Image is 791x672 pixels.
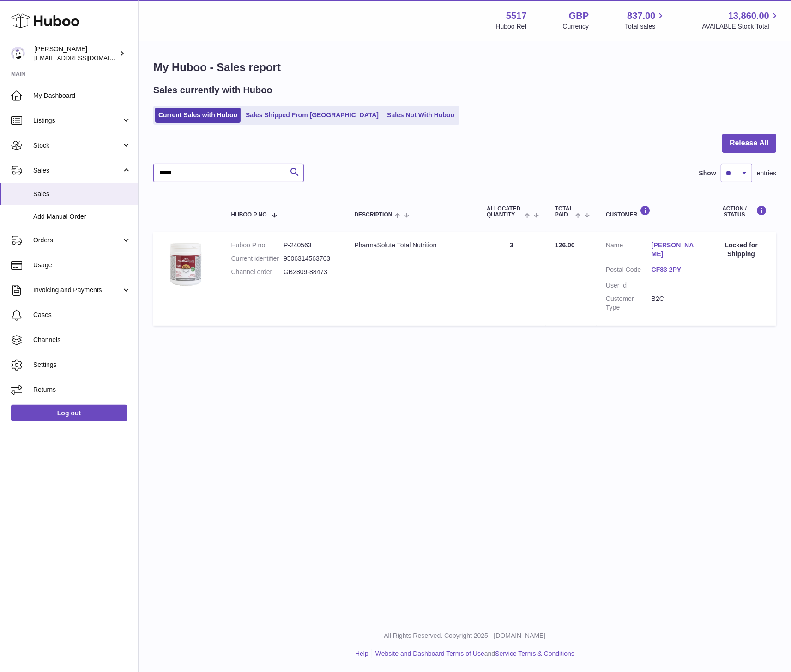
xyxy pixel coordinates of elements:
dd: GB2809-88473 [284,268,336,276]
dt: Huboo P no [231,241,284,250]
span: ALLOCATED Quantity [487,206,522,218]
span: Huboo P no [231,212,267,218]
a: [PERSON_NAME] [652,241,697,258]
h2: Sales currently with Huboo [153,84,272,96]
dd: B2C [652,294,697,312]
a: Sales Shipped From [GEOGRAPHIC_DATA] [242,108,382,123]
dt: Name [606,241,652,261]
a: Sales Not With Huboo [384,108,458,123]
label: Show [699,169,716,178]
span: [EMAIL_ADDRESS][DOMAIN_NAME] [34,54,136,61]
div: Action / Status [716,205,767,218]
a: 837.00 Total sales [625,10,666,31]
span: AVAILABLE Stock Total [702,22,780,31]
span: Cases [33,311,131,319]
a: Service Terms & Conditions [495,650,574,657]
p: All Rights Reserved. Copyright 2025 - [DOMAIN_NAME] [146,631,784,640]
div: PharmaSolute Total Nutrition [355,241,469,250]
td: 3 [477,232,546,325]
dt: Postal Code [606,265,652,276]
span: Stock [33,141,121,150]
span: Description [355,212,392,218]
span: Orders [33,236,121,245]
dt: User Id [606,281,652,290]
div: Huboo Ref [496,22,527,31]
dt: Current identifier [231,254,284,263]
a: 13,860.00 AVAILABLE Stock Total [702,10,780,31]
span: Invoicing and Payments [33,286,121,294]
h1: My Huboo - Sales report [153,60,776,75]
span: Sales [33,166,121,175]
button: Release All [722,134,776,153]
span: Channels [33,336,131,344]
span: Usage [33,261,131,270]
strong: 5517 [506,10,527,22]
span: Returns [33,385,131,394]
div: Currency [563,22,589,31]
span: Settings [33,360,131,369]
div: [PERSON_NAME] [34,45,117,62]
a: Website and Dashboard Terms of Use [375,650,484,657]
a: Log out [11,405,127,421]
img: 55171654161492.png [163,241,209,287]
strong: GBP [569,10,589,22]
dt: Channel order [231,268,284,276]
a: Current Sales with Huboo [155,108,241,123]
img: alessiavanzwolle@hotmail.com [11,47,25,60]
div: Locked for Shipping [716,241,767,258]
span: Add Manual Order [33,212,131,221]
span: Sales [33,190,131,198]
dt: Customer Type [606,294,652,312]
span: Listings [33,116,121,125]
dd: 9506314563763 [284,254,336,263]
span: 126.00 [555,241,575,249]
span: Total sales [625,22,666,31]
a: Help [355,650,368,657]
dd: P-240563 [284,241,336,250]
span: 837.00 [627,10,655,22]
span: My Dashboard [33,91,131,100]
span: Total paid [555,206,573,218]
a: CF83 2PY [652,265,697,274]
span: entries [757,169,776,178]
li: and [372,649,574,658]
div: Customer [606,205,697,218]
span: 13,860.00 [728,10,769,22]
